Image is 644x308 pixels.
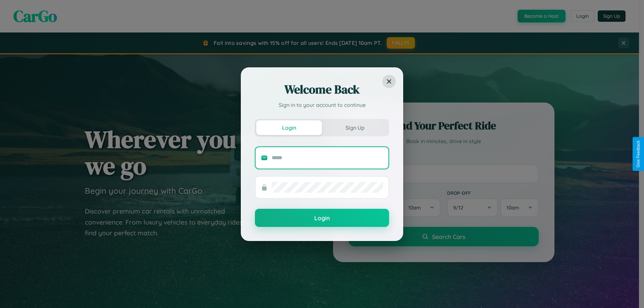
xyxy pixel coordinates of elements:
[322,120,388,135] button: Sign Up
[636,140,641,168] div: Give Feedback
[255,81,389,98] h2: Welcome Back
[255,209,389,227] button: Login
[255,101,389,109] p: Sign in to your account to continue
[256,120,322,135] button: Login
